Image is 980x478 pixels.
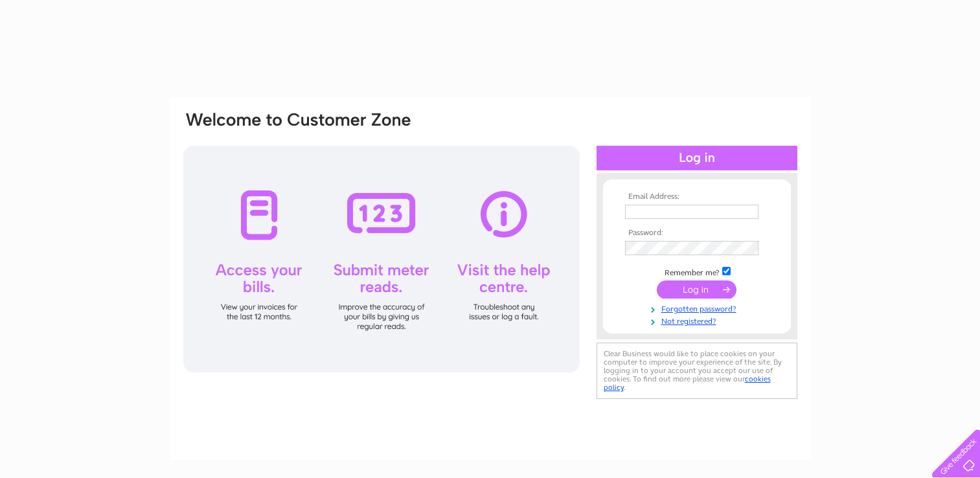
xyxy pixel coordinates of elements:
th: Password: [622,229,772,238]
a: Not registered? [625,314,772,326]
a: Forgotten password? [625,302,772,314]
div: Clear Business would like to place cookies on your computer to improve your experience of the sit... [597,343,797,399]
th: Email Address: [622,192,772,201]
input: Submit [657,280,736,299]
a: cookies policy [604,374,771,392]
td: Remember me? [622,265,772,278]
